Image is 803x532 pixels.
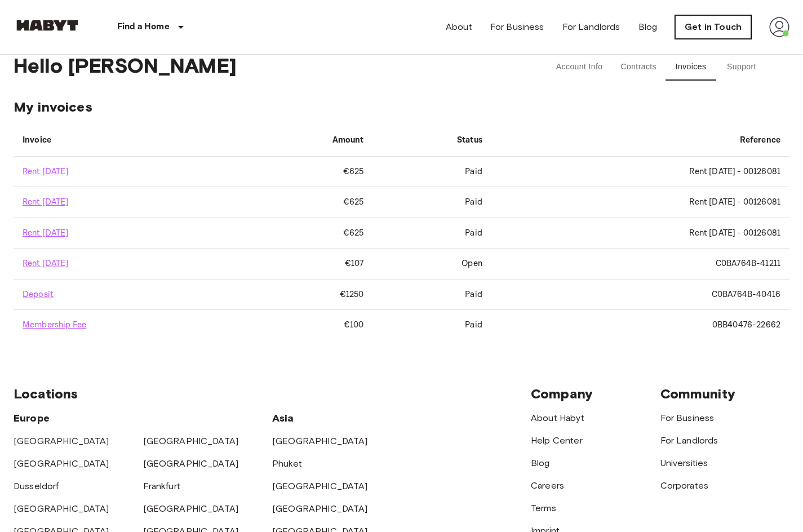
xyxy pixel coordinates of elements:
[14,125,237,157] th: Invoice
[373,157,491,187] td: Paid
[491,125,789,157] th: Reference
[14,20,81,31] img: Habyt
[272,503,368,514] a: [GEOGRAPHIC_DATA]
[531,458,550,468] a: Blog
[23,166,69,177] a: Rent [DATE]
[237,157,372,187] td: €625
[23,289,54,300] a: Deposit
[272,412,294,424] span: Asia
[237,310,372,340] td: €100
[373,249,491,279] td: Open
[14,54,516,81] span: Hello [PERSON_NAME]
[531,503,556,513] a: Terms
[14,125,789,340] table: invoices table
[143,481,180,491] a: Frankfurt
[23,228,69,238] a: Rent [DATE]
[660,413,715,423] a: For Business
[562,20,620,34] a: For Landlords
[531,435,583,446] a: Help Center
[373,310,491,340] td: Paid
[237,218,372,249] td: €625
[660,385,735,402] span: Community
[716,54,767,81] button: Support
[143,458,239,469] a: [GEOGRAPHIC_DATA]
[237,249,372,279] td: €107
[446,20,472,34] a: About
[769,17,789,37] img: avatar
[14,503,109,514] a: [GEOGRAPHIC_DATA]
[14,412,50,424] span: Europe
[638,20,658,34] a: Blog
[660,458,708,468] a: Universities
[373,125,491,157] th: Status
[237,125,372,157] th: Amount
[491,218,789,249] td: Rent [DATE] - 00126081
[491,249,789,279] td: C0BA764B-41211
[14,99,789,116] span: My invoices
[23,258,69,269] a: Rent [DATE]
[373,187,491,218] td: Paid
[117,20,170,34] p: Find a Home
[272,481,368,491] a: [GEOGRAPHIC_DATA]
[660,480,709,491] a: Corporates
[491,157,789,187] td: Rent [DATE] - 00126081
[491,310,789,340] td: 0BB40476-22662
[143,503,239,514] a: [GEOGRAPHIC_DATA]
[14,481,59,491] a: Dusseldorf
[547,54,612,81] button: Account Info
[237,280,372,310] td: €1250
[491,280,789,310] td: C0BA764B-40416
[143,436,239,446] a: [GEOGRAPHIC_DATA]
[14,458,109,469] a: [GEOGRAPHIC_DATA]
[14,436,109,446] a: [GEOGRAPHIC_DATA]
[373,218,491,249] td: Paid
[491,187,789,218] td: Rent [DATE] - 00126081
[531,413,584,423] a: About Habyt
[490,20,544,34] a: For Business
[660,435,718,446] a: For Landlords
[666,54,716,81] button: Invoices
[611,54,666,81] button: Contracts
[237,187,372,218] td: €625
[675,15,751,39] a: Get in Touch
[531,480,564,491] a: Careers
[14,385,78,402] span: Locations
[272,458,302,469] a: Phuket
[272,436,368,446] a: [GEOGRAPHIC_DATA]
[23,320,86,330] a: Membership Fee
[23,197,69,207] a: Rent [DATE]
[531,385,593,402] span: Company
[373,280,491,310] td: Paid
